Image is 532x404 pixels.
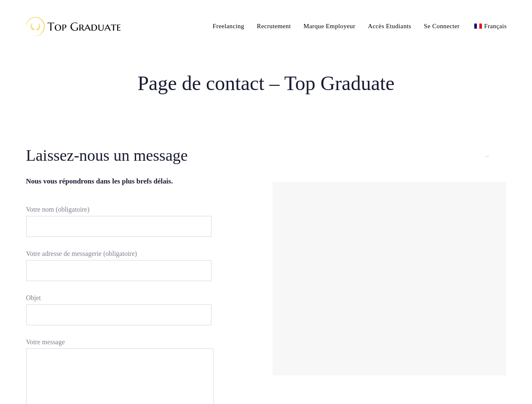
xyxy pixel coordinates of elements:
input: Votre adresse de messagerie (obligatoire) [26,260,211,281]
span: Page de contact – Top Graduate [137,70,394,96]
img: Français [474,24,482,29]
span: Recrutement [257,23,291,29]
span: Marque Employeur [304,23,356,29]
span: Freelancing [213,23,244,29]
span: Français [484,23,507,29]
label: Objet [26,292,211,334]
span: Accès Etudiants [368,23,412,29]
label: Votre adresse de messagerie (obligatoire) [26,247,211,290]
input: Objet [26,304,211,325]
span: Se Connecter [424,23,460,29]
label: Votre nom (obligatoire) [26,203,211,245]
input: Votre nom (obligatoire) [26,216,211,237]
img: Top Graduate [19,13,124,40]
h6: Nous vous répondrons dans les plus brefs délais. [26,176,260,187]
h2: Laissez-nous un message [26,144,260,167]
